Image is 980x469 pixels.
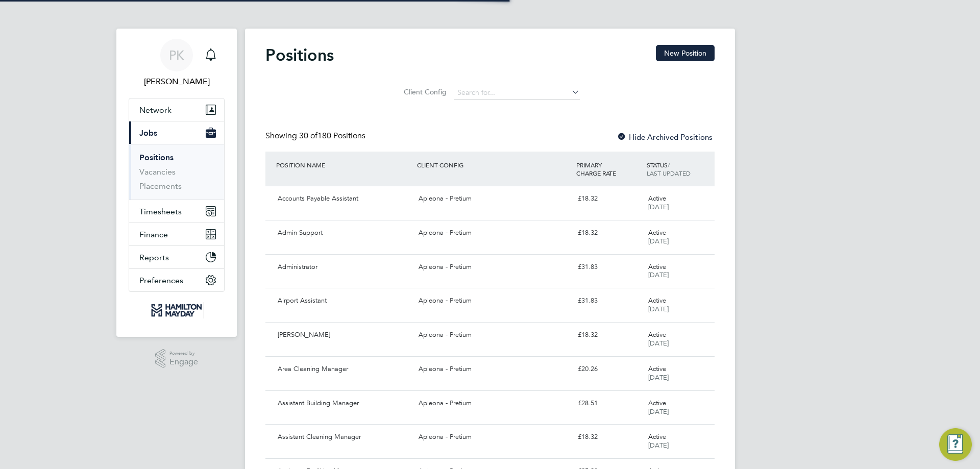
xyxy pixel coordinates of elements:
[648,270,669,279] span: [DATE]
[139,128,157,138] span: Jobs
[574,225,644,241] div: £18.32
[414,156,573,174] div: CLIENT CONFIG
[169,349,198,358] span: Powered by
[648,373,669,382] span: [DATE]
[454,86,580,100] input: Search for...
[169,358,198,366] span: Engage
[414,225,573,241] div: Apleona - Pretium
[414,327,573,343] div: Apleona - Pretium
[265,45,334,65] h2: Positions
[274,361,414,378] div: Area Cleaning Manager
[274,156,414,174] div: POSITION NAME
[414,429,573,446] div: Apleona - Pretium
[414,395,573,412] div: Apleona - Pretium
[139,276,183,285] span: Preferences
[129,76,225,88] span: Paul Knowles
[129,39,225,88] a: PK[PERSON_NAME]
[648,194,666,203] span: Active
[139,207,182,216] span: Timesheets
[648,339,669,348] span: [DATE]
[299,131,317,141] span: 30 of
[274,395,414,412] div: Assistant Building Manager
[414,292,573,309] div: Apleona - Pretium
[139,105,171,115] span: Network
[939,428,972,461] button: Engage Resource Center
[299,131,365,141] span: 180 Positions
[116,29,237,337] nav: Main navigation
[129,98,224,121] button: Network
[129,121,224,144] button: Jobs
[139,230,168,239] span: Finance
[265,131,367,141] div: Showing
[401,87,447,96] label: Client Config
[155,349,199,368] a: Powered byEngage
[574,190,644,207] div: £18.32
[139,153,174,162] a: Positions
[644,156,715,182] div: STATUS
[129,302,225,318] a: Go to home page
[274,292,414,309] div: Airport Assistant
[139,167,176,177] a: Vacancies
[169,48,184,62] span: PK
[274,429,414,446] div: Assistant Cleaning Manager
[648,305,669,313] span: [DATE]
[129,246,224,268] button: Reports
[274,225,414,241] div: Admin Support
[648,330,666,339] span: Active
[414,361,573,378] div: Apleona - Pretium
[129,144,224,200] div: Jobs
[574,156,644,182] div: PRIMARY CHARGE RATE
[574,429,644,446] div: £18.32
[648,432,666,441] span: Active
[647,169,691,177] span: LAST UPDATED
[648,237,669,245] span: [DATE]
[150,302,203,318] img: hamiltonmayday-logo-retina.png
[617,132,713,142] label: Hide Archived Positions
[648,364,666,373] span: Active
[414,259,573,276] div: Apleona - Pretium
[574,361,644,378] div: £20.26
[648,407,669,416] span: [DATE]
[129,223,224,245] button: Finance
[414,190,573,207] div: Apleona - Pretium
[129,269,224,291] button: Preferences
[668,161,670,169] span: /
[648,228,666,237] span: Active
[648,399,666,407] span: Active
[648,262,666,271] span: Active
[139,253,169,262] span: Reports
[574,292,644,309] div: £31.83
[574,395,644,412] div: £28.51
[574,327,644,343] div: £18.32
[274,259,414,276] div: Administrator
[648,203,669,211] span: [DATE]
[656,45,715,61] button: New Position
[139,181,182,191] a: Placements
[648,296,666,305] span: Active
[648,441,669,450] span: [DATE]
[274,190,414,207] div: Accounts Payable Assistant
[274,327,414,343] div: [PERSON_NAME]
[574,259,644,276] div: £31.83
[129,200,224,223] button: Timesheets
